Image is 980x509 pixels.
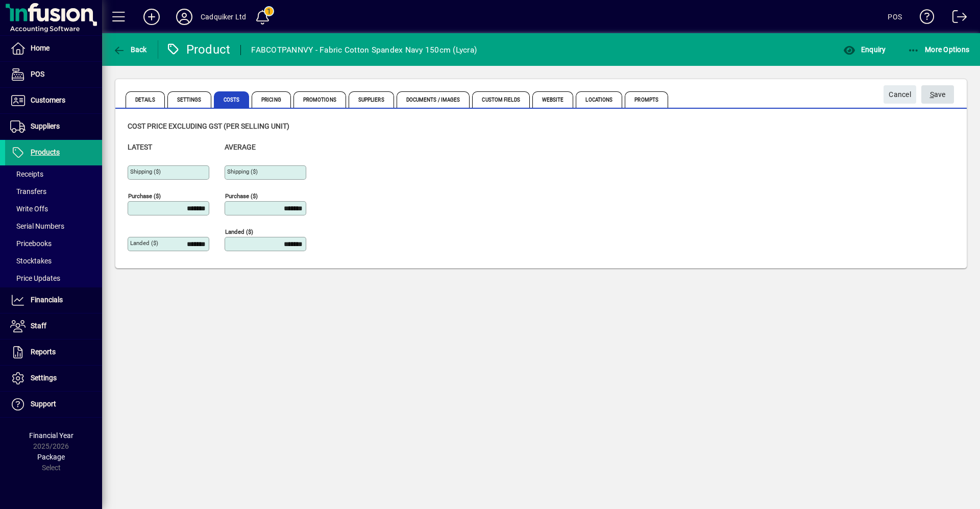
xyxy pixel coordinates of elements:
[225,228,253,235] mat-label: Landed ($)
[349,91,394,108] span: Suppliers
[5,165,102,183] a: Receipts
[930,90,934,99] span: S
[31,348,56,356] span: Reports
[5,62,102,87] a: POS
[5,313,102,339] a: Staff
[227,168,258,175] mat-label: Shipping ($)
[10,205,48,213] span: Write Offs
[841,40,888,59] button: Enquiry
[166,41,231,58] div: Product
[31,122,60,130] span: Suppliers
[930,86,946,103] span: ave
[843,45,886,54] span: Enquiry
[945,2,967,35] a: Logout
[908,45,970,54] span: More Options
[128,192,161,200] mat-label: Purchase ($)
[168,8,201,26] button: Profile
[31,148,60,156] span: Products
[5,392,102,417] a: Support
[625,91,668,108] span: Prompts
[397,91,470,108] span: Documents / Images
[128,143,152,151] span: Latest
[905,40,972,59] button: More Options
[5,36,102,61] a: Home
[31,400,56,408] span: Support
[293,91,346,108] span: Promotions
[5,114,102,139] a: Suppliers
[31,96,65,104] span: Customers
[5,88,102,113] a: Customers
[5,270,102,287] a: Price Updates
[225,143,256,151] span: Average
[888,9,902,25] div: POS
[37,453,65,461] span: Package
[10,222,64,230] span: Serial Numbers
[29,431,73,440] span: Financial Year
[921,85,954,104] button: Save
[126,91,165,108] span: Details
[5,340,102,365] a: Reports
[472,91,529,108] span: Custom Fields
[884,85,916,104] button: Cancel
[252,91,291,108] span: Pricing
[31,296,63,304] span: Financials
[167,91,211,108] span: Settings
[10,239,52,248] span: Pricebooks
[128,122,289,130] span: Cost price excluding GST (per selling unit)
[5,287,102,313] a: Financials
[102,40,158,59] app-page-header-button: Back
[889,86,911,103] span: Cancel
[912,2,935,35] a: Knowledge Base
[5,217,102,235] a: Serial Numbers
[135,8,168,26] button: Add
[10,257,52,265] span: Stocktakes
[201,9,246,25] div: Cadquiker Ltd
[5,200,102,217] a: Write Offs
[31,322,46,330] span: Staff
[576,91,622,108] span: Locations
[110,40,150,59] button: Back
[130,168,161,175] mat-label: Shipping ($)
[113,45,147,54] span: Back
[10,274,60,282] span: Price Updates
[5,366,102,391] a: Settings
[10,187,46,196] span: Transfers
[214,91,250,108] span: Costs
[31,374,57,382] span: Settings
[31,70,44,78] span: POS
[5,252,102,270] a: Stocktakes
[5,235,102,252] a: Pricebooks
[532,91,574,108] span: Website
[10,170,43,178] span: Receipts
[31,44,50,52] span: Home
[5,183,102,200] a: Transfers
[225,192,258,200] mat-label: Purchase ($)
[251,42,477,58] div: FABCOTPANNVY - Fabric Cotton Spandex Navy 150cm (Lycra)
[130,239,158,247] mat-label: Landed ($)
